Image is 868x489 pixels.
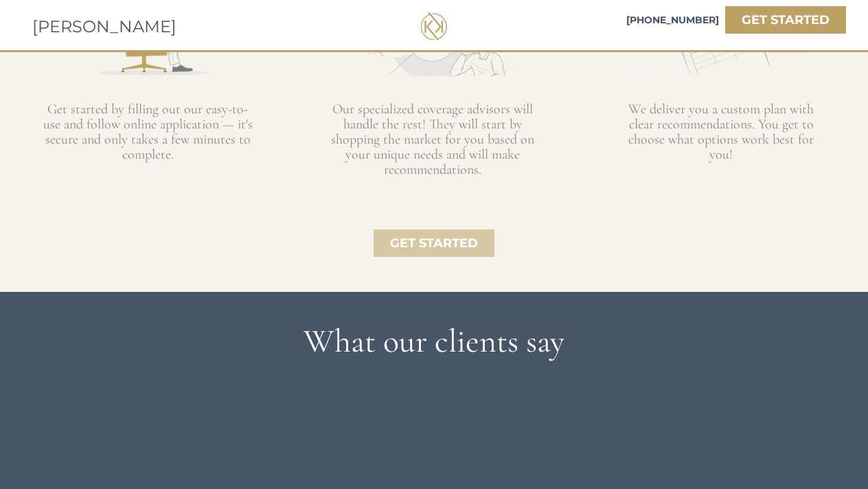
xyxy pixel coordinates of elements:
[374,229,494,257] a: GET STARTED
[43,101,253,163] span: Get started by filling out our easy-to-use and follow online application — it's secure and only t...
[304,321,564,361] span: What our clients say
[725,6,846,34] a: GET STARTED
[626,14,719,26] span: [PHONE_NUMBER]
[390,236,478,251] strong: GET STARTED
[331,101,534,178] span: Our specialized coverage advisors will handle the rest! They will start by shopping the market fo...
[742,12,830,27] strong: GET STARTED
[32,16,176,36] span: [PERSON_NAME]
[628,101,814,163] span: We deliver you a custom plan with clear recommendations. You get to choose what options work best...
